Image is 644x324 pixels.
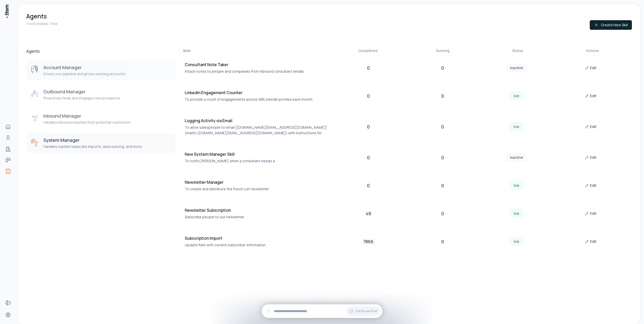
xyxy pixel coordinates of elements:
[482,48,553,53] div: Status
[43,144,142,149] p: Handles system tasks like imports, data syncing, and more
[581,63,601,73] a: Edit
[581,208,601,219] a: Edit
[185,179,329,185] h4: Newsletter Manager
[590,20,632,30] button: Create New Skill
[43,89,120,95] h3: Outbound Manager
[30,114,39,123] img: Inbound Manager
[26,60,175,80] button: Account ManagerAccount ManagerDrives your pipeline and grows existing accounts
[333,182,403,189] div: 0
[506,153,527,162] span: inactive
[581,122,601,132] a: Edit
[185,186,329,192] p: To create and distribute the Punch List newsletter.
[262,304,382,318] div: Continue Chat
[43,96,120,101] p: Proactively finds and engages new prospects
[185,151,329,157] h4: New System Manager Skill
[185,214,329,220] p: Subscribe people to our newsletter
[3,133,13,143] a: Contacts
[510,91,523,100] span: live
[3,166,13,176] a: Agents
[506,63,527,72] span: inactive
[407,210,477,217] div: 0
[3,122,13,132] a: Home
[185,207,329,213] h4: Newsletter Subscription
[26,21,58,26] p: 11 Active Skills Total
[510,209,523,218] span: live
[185,242,329,248] p: Update Item with current subscriber information.
[407,238,477,245] div: 0
[581,180,601,191] a: Edit
[185,90,329,96] h4: LinkedIn Engagement Counter
[26,48,175,54] h2: Agents
[407,64,477,71] div: 0
[333,92,403,99] div: 0
[510,237,523,246] span: live
[43,120,130,125] p: Handles inbound inquiries from potential customers
[581,236,601,247] a: Edit
[30,65,39,74] img: Account Manager
[581,152,601,163] a: Edit
[30,138,39,147] img: System Manager
[43,137,142,143] h3: System Manager
[183,48,328,53] div: Skills
[26,12,47,20] h1: Agents
[4,4,9,18] img: Item Brain Logo
[333,210,403,217] div: 49
[3,155,13,165] a: deals
[3,144,13,154] a: Companies
[26,85,175,105] button: Outbound ManagerOutbound ManagerProactively finds and engages new prospects
[333,238,403,245] div: 7866
[26,133,175,153] button: System ManagerSystem ManagerHandles system tasks like imports, data syncing, and more
[185,69,329,74] p: Attach notes to people and companies from inbound consultant emails.
[581,91,601,101] a: Edit
[332,48,403,53] div: Completed
[3,298,13,308] a: Forms
[407,123,477,130] div: 0
[185,118,329,124] h4: Logging Activity via Email
[333,123,403,130] div: 0
[510,122,523,131] span: live
[557,48,628,53] div: Actions
[333,154,403,161] div: 0
[407,92,477,99] div: 0
[185,97,329,102] p: To provide a count of engagements across WB LinkedIn profiles each month.
[43,113,130,119] h3: Inbound Manager
[346,306,380,316] button: Continue Chat
[333,64,403,71] div: 0
[407,48,478,53] div: Running
[26,109,175,129] button: Inbound ManagerInbound ManagerHandles inbound inquiries from potential customers
[407,154,477,161] div: 0
[510,181,523,190] span: live
[185,62,329,68] h4: Consultant Note Taker
[43,64,125,70] h3: Account Manager
[185,125,329,136] p: To allow salespeople to email [[DOMAIN_NAME][EMAIL_ADDRESS][DOMAIN_NAME]](mailto:[DOMAIN_NAME][EM...
[43,71,125,76] p: Drives your pipeline and grows existing accounts
[185,235,329,241] h4: Subscription Import
[407,182,477,189] div: 0
[185,158,329,164] p: To notify [PERSON_NAME] when a consultant needs a
[355,309,377,313] span: Continue Chat
[3,310,13,320] a: Settings
[30,90,39,99] img: Outbound Manager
